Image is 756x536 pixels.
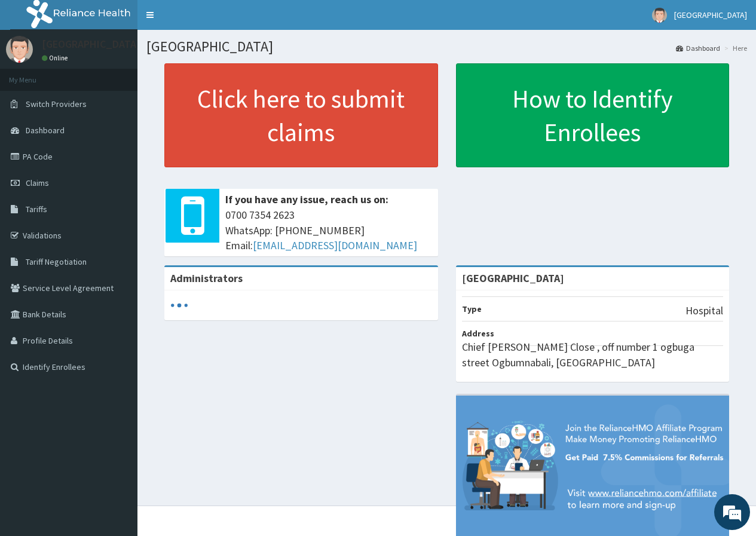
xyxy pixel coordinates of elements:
b: Address [462,328,494,339]
b: If you have any issue, reach us on: [225,192,388,206]
img: User Image [652,8,667,23]
strong: [GEOGRAPHIC_DATA] [462,271,564,285]
li: Here [721,43,747,53]
svg: audio-loading [170,296,188,314]
b: Type [462,304,482,314]
a: How to Identify Enrollees [456,63,730,167]
a: Click here to submit claims [164,63,438,167]
a: [EMAIL_ADDRESS][DOMAIN_NAME] [253,238,417,252]
span: Tariff Negotiation [26,256,87,267]
span: [GEOGRAPHIC_DATA] [674,10,747,20]
span: Switch Providers [26,99,87,109]
span: Claims [26,177,49,188]
a: Dashboard [676,43,720,53]
span: 0700 7354 2623 WhatsApp: [PHONE_NUMBER] Email: [225,207,432,253]
img: User Image [6,36,33,63]
p: [GEOGRAPHIC_DATA] [42,39,140,50]
span: Tariffs [26,204,47,215]
b: Administrators [170,271,243,285]
a: Online [42,54,71,62]
h1: [GEOGRAPHIC_DATA] [146,39,747,54]
p: Chief [PERSON_NAME] Close , off number 1 ogbuga street Ogbumnabali, [GEOGRAPHIC_DATA] [462,339,724,370]
span: Dashboard [26,125,65,136]
p: Hospital [685,303,723,318]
